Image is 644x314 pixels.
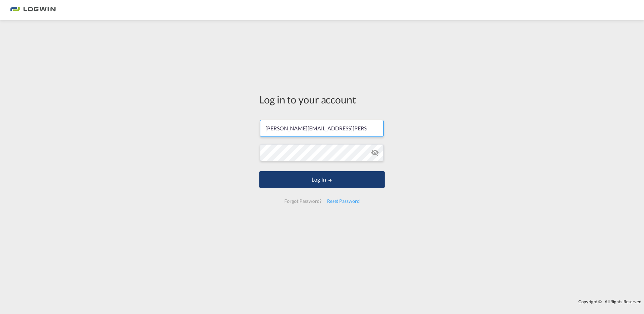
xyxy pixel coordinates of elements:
img: 2761ae10d95411efa20a1f5e0282d2d7.png [10,3,56,18]
div: Reset Password [324,195,362,207]
div: Log in to your account [259,92,385,106]
input: Enter email/phone number [260,120,384,137]
div: Forgot Password? [282,195,324,207]
button: LOGIN [259,171,385,188]
md-icon: icon-eye-off [371,149,379,157]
